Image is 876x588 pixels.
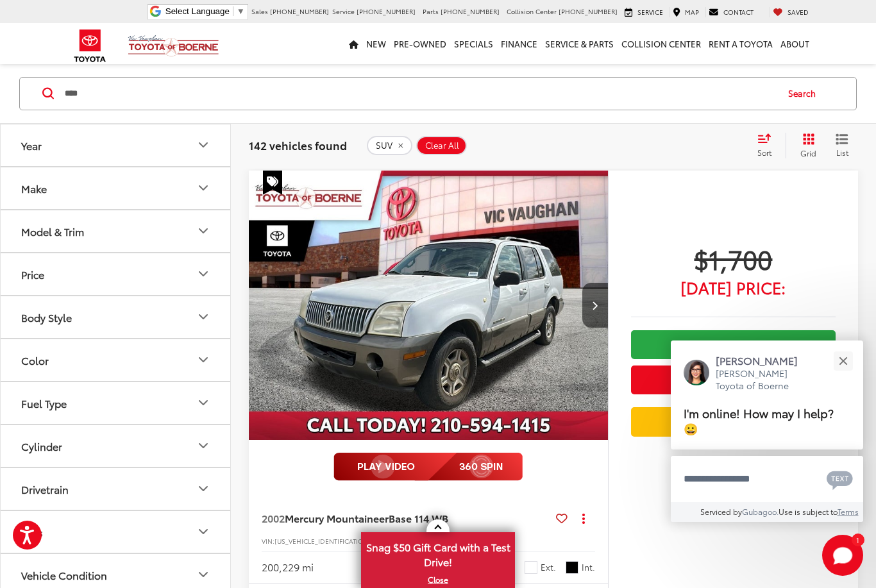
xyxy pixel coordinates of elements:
[631,407,836,436] a: Value Your Trade
[196,524,211,539] div: Tags
[684,404,834,437] span: I'm online! How may I help? 😀
[716,353,811,367] p: [PERSON_NAME]
[21,440,62,452] div: Cylinder
[779,506,838,517] span: Use is subject to
[631,281,836,294] span: [DATE] Price:
[196,180,211,196] div: Make
[233,6,233,16] span: ​
[196,352,211,367] div: Color
[822,535,863,576] button: Toggle Chat Window
[685,7,699,17] span: Map
[751,133,786,158] button: Select sort value
[63,78,776,109] input: Search by Make, Model, or Keyword
[345,23,362,64] a: Home
[251,6,268,16] span: Sales
[631,365,836,394] button: Get Price Now
[332,6,355,16] span: Service
[770,7,812,17] a: My Saved Vehicles
[262,560,314,575] div: 200,229 mi
[776,78,834,110] button: Search
[671,340,863,522] div: Close[PERSON_NAME][PERSON_NAME] Toyota of BoerneI'm online! How may I help? 😀Type your messageCha...
[196,137,211,153] div: Year
[1,339,232,381] button: ColorColor
[671,456,863,502] textarea: Type your message
[196,223,211,239] div: Model & Trim
[362,23,390,64] a: New
[248,171,609,441] img: 2002 Mercury Mountaineer Base 114 WB
[723,7,754,17] span: Contact
[165,6,230,16] span: Select Language
[237,6,245,16] span: ▼
[777,23,813,64] a: About
[423,6,439,16] span: Parts
[856,537,859,542] span: 1
[270,6,329,16] span: [PHONE_NUMBER]
[1,124,232,166] button: YearYear
[21,397,67,409] div: Fuel Type
[21,483,69,495] div: Drivetrain
[21,139,42,151] div: Year
[248,171,609,441] a: 2002 Mercury Mountaineer Base 114 WB2002 Mercury Mountaineer Base 114 WB2002 Mercury Mountaineer ...
[1,210,232,252] button: Model & TrimModel & Trim
[621,7,666,17] a: Service
[541,23,618,64] a: Service & Parts: Opens in a new tab
[705,23,777,64] a: Rent a Toyota
[525,561,537,574] span: Oxford White Clearcoat/Mineral Gray Metallic
[827,469,853,490] svg: Text
[21,268,44,280] div: Price
[829,347,857,374] button: Close
[333,453,523,481] img: full motion video
[367,136,412,155] button: remove SUV%20
[742,506,779,517] a: Gubagoo.
[757,147,771,158] span: Sort
[631,242,836,274] span: $1,700
[389,510,448,525] span: Base 114 WB
[21,225,84,237] div: Model & Trim
[390,23,450,64] a: Pre-Owned
[1,167,232,209] button: MakeMake
[416,136,467,155] button: Clear All
[196,309,211,324] div: Body Style
[274,536,401,546] span: [US_VEHICLE_IDENTIFICATION_NUMBER]
[705,7,757,17] a: Contact
[450,23,497,64] a: Specials
[196,266,211,281] div: Price
[582,561,595,573] span: Int.
[823,464,857,493] button: Chat with SMS
[1,468,232,510] button: DrivetrainDrivetrain
[262,511,551,525] a: 2002Mercury MountaineerBase 114 WB
[541,561,556,573] span: Ext.
[357,6,416,16] span: [PHONE_NUMBER]
[822,535,863,576] svg: Start Chat
[262,510,285,525] span: 2002
[196,481,211,496] div: Drivetrain
[582,283,608,328] button: Next image
[566,561,578,574] span: Dark Graphite
[788,7,809,17] span: Saved
[559,6,618,16] span: [PHONE_NUMBER]
[786,133,826,158] button: Grid View
[1,253,232,295] button: PricePrice
[800,147,816,158] span: Grid
[631,330,836,359] a: Check Availability
[248,171,609,441] div: 2002 Mercury Mountaineer Base 114 WB 0
[700,506,742,517] span: Serviced by
[196,438,211,453] div: Cylinder
[196,395,211,410] div: Fuel Type
[1,425,232,467] button: CylinderCylinder
[21,182,47,194] div: Make
[716,367,811,392] p: [PERSON_NAME] Toyota of Boerne
[249,137,347,153] span: 142 vehicles found
[637,7,663,17] span: Service
[128,35,219,57] img: Vic Vaughan Toyota of Boerne
[573,507,595,529] button: Actions
[582,513,585,523] span: dropdown dots
[262,536,274,546] span: VIN:
[196,567,211,582] div: Vehicle Condition
[507,6,557,16] span: Collision Center
[425,140,459,151] span: Clear All
[618,23,705,64] a: Collision Center
[497,23,541,64] a: Finance
[1,296,232,338] button: Body StyleBody Style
